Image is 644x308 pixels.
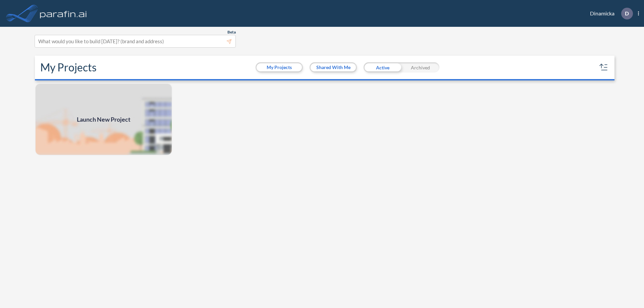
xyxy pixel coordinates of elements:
[39,7,88,20] img: logo
[625,10,629,16] p: D
[35,83,172,156] a: Launch New Project
[227,29,236,35] span: Beta
[598,62,609,73] button: sort
[40,61,97,74] h2: My Projects
[311,63,356,71] button: Shared With Me
[401,62,439,72] div: Archived
[580,8,639,19] div: Dinamicka
[257,63,302,71] button: My Projects
[77,115,130,124] span: Launch New Project
[35,83,172,156] img: add
[364,62,401,72] div: Active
